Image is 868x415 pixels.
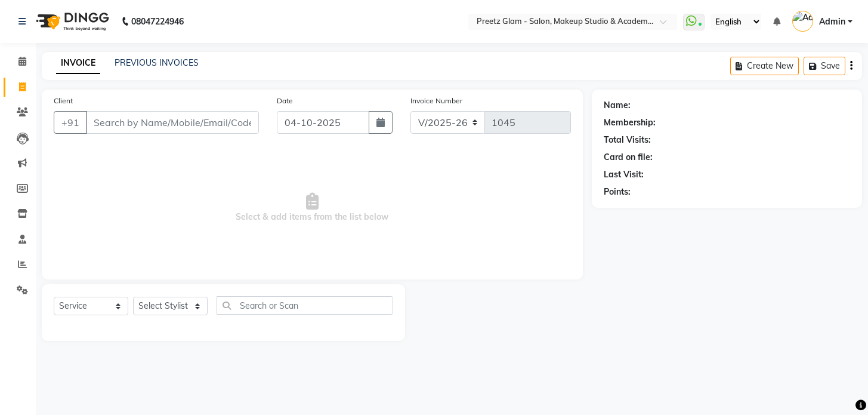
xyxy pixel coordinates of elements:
[792,11,813,32] img: Admin
[604,151,653,164] div: Card on file:
[54,96,73,106] label: Client
[86,111,259,134] input: Search by Name/Mobile/Email/Code
[730,57,799,75] button: Create New
[30,5,112,38] img: logo
[604,186,631,198] div: Points:
[277,96,293,106] label: Date
[56,53,100,74] a: INVOICE
[410,96,462,106] label: Invoice Number
[604,99,631,112] div: Name:
[217,296,393,315] input: Search or Scan
[804,57,845,75] button: Save
[54,111,87,134] button: +91
[131,5,184,38] b: 08047224946
[819,16,845,28] span: Admin
[604,134,651,146] div: Total Visits:
[604,116,656,129] div: Membership:
[115,57,199,68] a: PREVIOUS INVOICES
[54,148,571,268] span: Select & add items from the list below
[604,168,644,181] div: Last Visit:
